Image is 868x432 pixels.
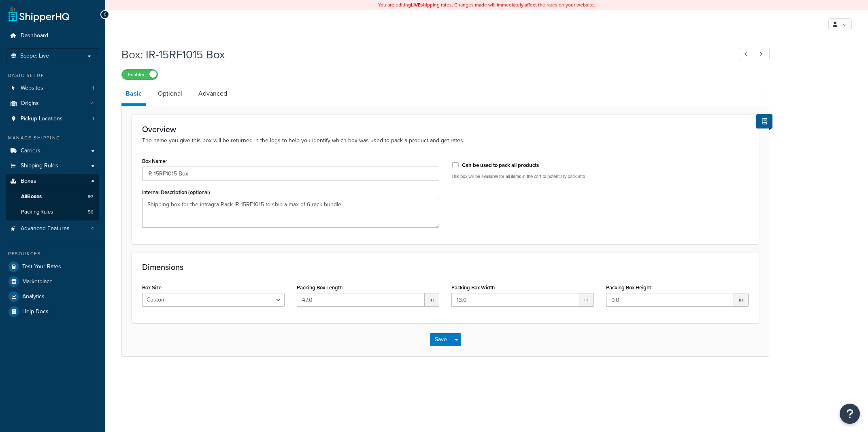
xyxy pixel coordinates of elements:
[6,259,99,274] a: Test Your Rates
[121,84,146,106] a: Basic
[754,48,770,61] a: Next Record
[430,333,452,346] button: Save
[142,189,210,195] label: Internal Description (optional)
[451,173,749,180] p: This box will be available for all items in the cart to potentially pack into
[6,111,99,126] li: Pickup Locations
[6,72,99,79] div: Basic Setup
[6,81,99,96] a: Websites1
[22,278,53,285] span: Marketplace
[20,53,49,60] span: Scope: Live
[142,158,168,165] label: Box Name
[22,308,49,315] span: Help Docs
[6,304,99,319] a: Help Docs
[88,193,94,200] span: 97
[462,162,539,169] label: Can be used to pack all products
[154,84,186,103] a: Optional
[122,70,157,79] label: Enabled
[6,221,99,236] li: Advanced Features
[840,404,860,424] button: Open Resource Center
[6,289,99,304] a: Analytics
[411,1,421,9] b: LIVE
[21,100,39,107] span: Origins
[6,221,99,236] a: Advanced Features4
[22,293,45,300] span: Analytics
[21,209,53,216] span: Packing Rules
[21,178,36,185] span: Boxes
[425,293,439,307] span: in
[451,284,495,291] label: Packing Box Width
[297,284,343,291] label: Packing Box Length
[6,81,99,96] li: Websites
[6,250,99,257] div: Resources
[6,135,99,141] div: Manage Shipping
[142,136,749,145] p: The name you give this box will be returned in the logs to help you identify which box was used t...
[91,100,94,107] span: 4
[6,143,99,158] a: Carriers
[6,111,99,126] a: Pickup Locations1
[21,115,63,122] span: Pickup Locations
[88,209,94,216] span: 56
[91,225,94,232] span: 4
[194,84,231,103] a: Advanced
[142,284,162,291] label: Box Size
[21,32,48,39] span: Dashboard
[6,96,99,111] li: Origins
[21,85,43,92] span: Websites
[21,225,70,232] span: Advanced Features
[92,85,94,92] span: 1
[6,174,99,189] a: Boxes
[606,284,651,291] label: Packing Box Height
[6,205,99,220] li: Packing Rules
[579,293,594,307] span: in
[6,96,99,111] a: Origins4
[6,28,99,43] a: Dashboard
[6,274,99,289] a: Marketplace
[21,148,40,154] span: Carriers
[6,189,99,204] a: AllBoxes97
[21,163,58,169] span: Shipping Rules
[142,198,439,228] textarea: Shipping box for the intragra Rack IR-15RF1015 to ship a max of 6 rack bundle
[6,174,99,220] li: Boxes
[22,263,61,270] span: Test Your Rates
[756,114,772,128] button: Show Help Docs
[92,115,94,122] span: 1
[142,263,749,272] h3: Dimensions
[739,48,755,61] a: Previous Record
[142,125,749,134] h3: Overview
[6,158,99,173] a: Shipping Rules
[21,193,42,200] span: All Boxes
[121,47,724,62] h1: Box: IR-15RF1015 Box
[734,293,749,307] span: in
[6,205,99,220] a: Packing Rules56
